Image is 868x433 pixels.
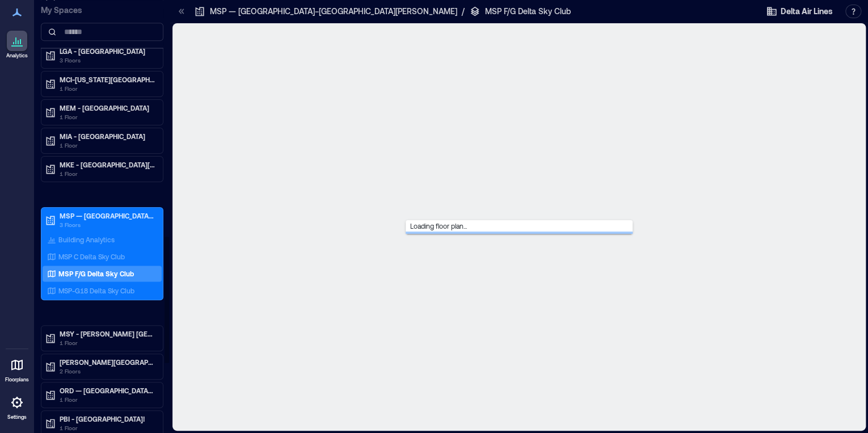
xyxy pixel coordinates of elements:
p: PBI - [GEOGRAPHIC_DATA]! [60,414,155,423]
p: Building Analytics [58,235,115,244]
p: 1 Floor [60,112,155,121]
a: Settings [3,389,31,424]
p: 1 Floor [60,338,155,347]
p: 3 Floors [60,56,155,65]
p: ORD — [GEOGRAPHIC_DATA][PERSON_NAME] [60,386,155,395]
p: 1 Floor [60,84,155,93]
p: LGA - [GEOGRAPHIC_DATA] [60,47,155,56]
a: Floorplans [2,351,32,386]
button: Delta Air Lines [762,2,836,20]
p: MIA - [GEOGRAPHIC_DATA] [60,132,155,141]
p: 3 Floors [60,220,155,229]
p: MSY - [PERSON_NAME] [GEOGRAPHIC_DATA] [60,329,155,338]
p: MSP — [GEOGRAPHIC_DATA]−[GEOGRAPHIC_DATA][PERSON_NAME] [60,211,155,220]
p: MSP F/G Delta Sky Club [58,269,134,278]
p: MKE - [GEOGRAPHIC_DATA][PERSON_NAME] [60,160,155,169]
p: 1 Floor [60,169,155,178]
span: Loading floor plan... [406,217,471,234]
span: Delta Air Lines [781,6,833,17]
p: 1 Floor [60,423,155,432]
p: MSP — [GEOGRAPHIC_DATA]−[GEOGRAPHIC_DATA][PERSON_NAME] [210,6,457,17]
p: My Spaces [41,5,163,16]
p: [PERSON_NAME][GEOGRAPHIC_DATA] [60,358,155,367]
p: MEM - [GEOGRAPHIC_DATA] [60,103,155,112]
p: MSP F/G Delta Sky Club [485,6,571,17]
p: Settings [7,414,27,421]
p: MSP C Delta Sky Club [58,252,125,261]
p: 2 Floors [60,367,155,376]
p: / [462,6,465,17]
p: MCI-[US_STATE][GEOGRAPHIC_DATA] [60,75,155,84]
p: 1 Floor [60,395,155,404]
p: Analytics [6,52,28,59]
p: 1 Floor [60,141,155,150]
a: Analytics [3,27,31,62]
p: Floorplans [5,376,29,383]
p: MSP-G18 Delta Sky Club [58,286,134,295]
